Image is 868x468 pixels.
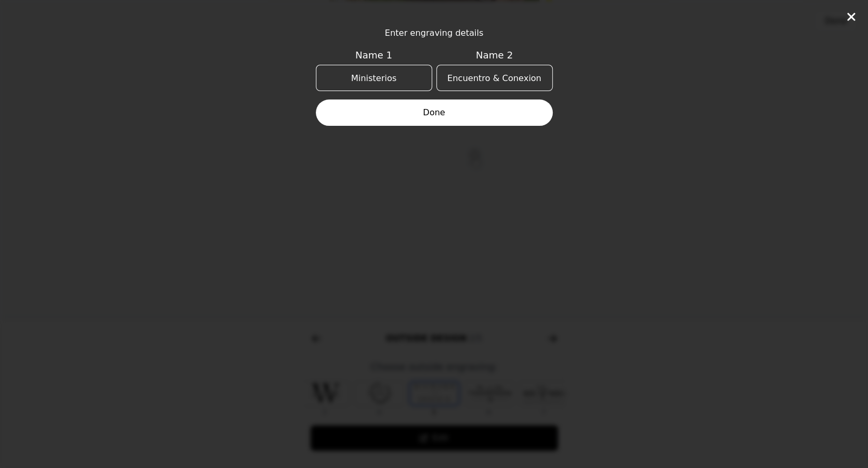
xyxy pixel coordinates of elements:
[316,65,432,91] input: Name 1
[316,27,553,39] span: Enter engraving details
[436,48,553,63] span: Name 2
[316,48,432,63] span: Name 1
[436,65,553,91] input: Name 2
[316,99,553,126] button: Done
